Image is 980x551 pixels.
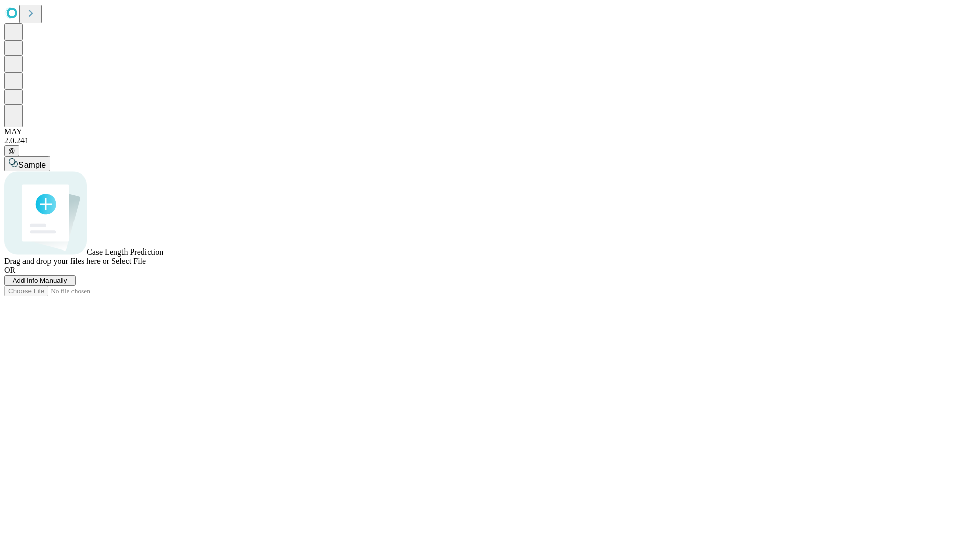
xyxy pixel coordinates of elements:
button: @ [4,145,19,156]
button: Add Info Manually [4,275,76,286]
button: Sample [4,156,50,171]
span: Select File [111,257,146,265]
span: Case Length Prediction [87,247,163,256]
span: Add Info Manually [13,277,67,284]
span: Sample [18,161,46,169]
div: 2.0.241 [4,136,976,145]
span: @ [8,147,15,155]
span: OR [4,266,15,274]
div: MAY [4,127,976,136]
span: Drag and drop your files here or [4,257,109,265]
